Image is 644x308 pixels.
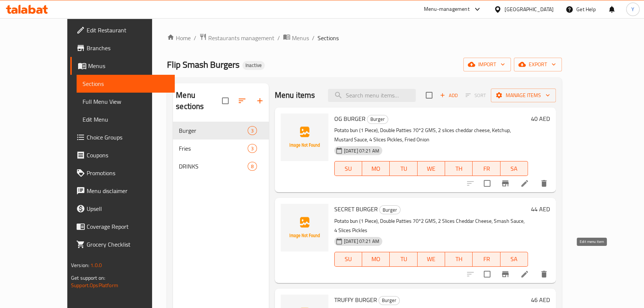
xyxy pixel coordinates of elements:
[535,265,553,283] button: delete
[390,252,417,267] button: TU
[334,203,378,215] span: SECRET BURGER
[70,235,175,253] a: Grocery Checklist
[424,5,470,14] div: Menu-management
[362,252,390,267] button: MO
[334,252,362,267] button: SU
[70,200,175,218] a: Upsell
[248,145,257,152] span: 3
[479,176,495,191] span: Select to update
[496,265,514,283] button: Branch-specific-item
[87,44,169,52] span: Branches
[463,58,511,71] button: import
[167,33,191,42] a: Home
[531,113,550,124] h6: 40 AED
[233,92,251,110] span: Sort sections
[281,113,328,161] img: OG BURGER
[242,62,265,68] span: Inactive
[87,26,169,35] span: Edit Restaurant
[535,174,553,192] button: delete
[334,161,362,176] button: SU
[418,252,445,267] button: WE
[87,240,169,249] span: Grocery Checklist
[334,113,366,124] span: OG BURGER
[448,163,470,174] span: TH
[179,126,247,135] span: Burger
[445,161,473,176] button: TH
[179,162,247,171] span: DRINKS
[338,254,359,264] span: SU
[167,33,562,43] nav: breadcrumb
[421,254,442,264] span: WE
[338,163,359,174] span: SU
[341,238,382,245] span: [DATE] 07:21 AM
[473,252,500,267] button: FR
[531,295,550,305] h6: 46 AED
[77,110,175,128] a: Edit Menu
[491,89,556,102] button: Manage items
[199,33,274,43] a: Restaurants management
[283,33,309,43] a: Menus
[497,91,550,100] span: Manage items
[194,33,196,42] li: /
[362,161,390,176] button: MO
[70,39,175,57] a: Branches
[312,33,315,42] li: /
[379,296,399,305] span: Burger
[421,163,442,174] span: WE
[87,133,169,142] span: Choice Groups
[179,144,247,153] div: Fries
[70,182,175,200] a: Menu disclaimer
[631,5,634,13] span: Y
[380,206,400,214] span: Burger
[334,294,377,305] span: TRUFFY BURGER
[248,126,257,135] div: items
[70,128,175,146] a: Choice Groups
[418,161,445,176] button: WE
[328,89,416,102] input: search
[500,252,528,267] button: SA
[473,161,500,176] button: FR
[87,169,169,177] span: Promotions
[365,163,387,174] span: MO
[500,161,528,176] button: SA
[248,127,257,134] span: 3
[70,164,175,182] a: Promotions
[461,90,491,101] span: Select section first
[390,161,417,176] button: TU
[393,163,414,174] span: TU
[520,60,556,69] span: export
[77,93,175,110] a: Full Menu View
[281,204,328,251] img: SECRET BURGER
[208,33,274,42] span: Restaurants management
[87,222,169,231] span: Coverage Report
[341,147,382,154] span: [DATE] 07:21 AM
[87,151,169,160] span: Coupons
[379,296,400,305] div: Burger
[173,122,268,139] div: Burger3
[87,186,169,195] span: Menu disclaimer
[445,252,473,267] button: TH
[520,179,529,188] a: Edit menu item
[87,204,169,213] span: Upsell
[90,260,102,270] span: 1.0.0
[503,254,525,264] span: SA
[70,21,175,39] a: Edit Restaurant
[448,254,470,264] span: TH
[277,33,280,42] li: /
[88,61,169,70] span: Menus
[70,146,175,164] a: Coupons
[173,139,268,157] div: Fries3
[176,90,222,112] h2: Menu sections
[476,254,497,264] span: FR
[173,119,268,178] nav: Menu sections
[531,204,550,214] h6: 44 AED
[71,260,89,270] span: Version:
[421,87,437,103] span: Select section
[83,97,169,106] span: Full Menu View
[505,5,554,13] div: [GEOGRAPHIC_DATA]
[251,92,269,110] button: Add section
[83,79,169,88] span: Sections
[334,216,528,235] p: Potato bun (1 Piece), Double Patties 70*2 GMS, 2 Slices Cheddar Cheese, Smash Sauce, 4 Slices Pic...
